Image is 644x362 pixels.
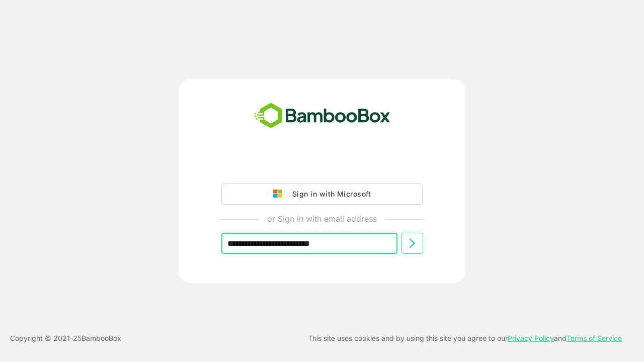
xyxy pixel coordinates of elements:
[221,184,423,205] button: Sign in with Microsoft
[308,332,622,344] p: This site uses cookies and by using this site you agree to our and
[10,332,121,344] p: Copyright © 2021- 25 BambooBox
[216,155,428,177] iframe: Sign in with Google Button
[287,188,371,201] div: Sign in with Microsoft
[567,334,622,342] a: Terms of Service
[267,213,377,225] p: or Sign in with email address
[249,100,396,133] img: bamboobox
[508,334,554,342] a: Privacy Policy
[273,190,287,199] img: google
